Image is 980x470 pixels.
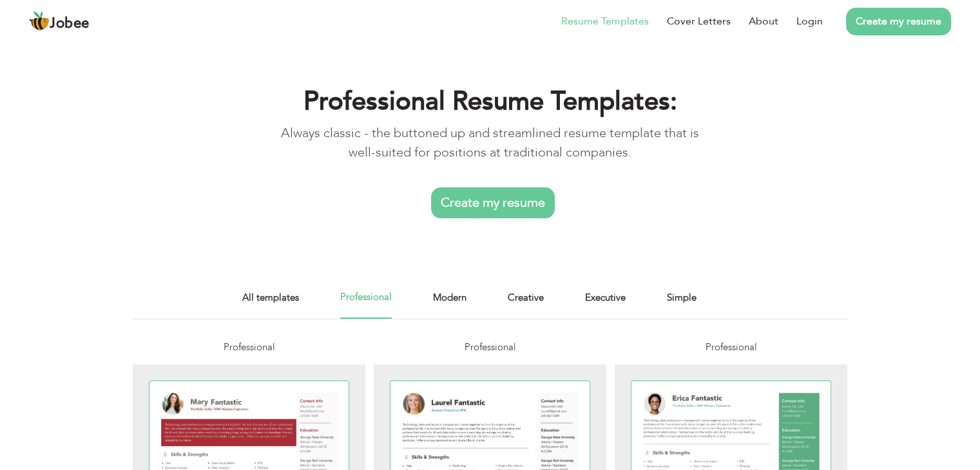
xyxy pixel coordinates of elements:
a: Professional [340,290,392,319]
h1: Professional Resume Templates: [276,85,704,118]
a: Creative [508,290,544,319]
a: Resume Templates [561,14,649,29]
a: About [749,14,778,29]
a: All templates [242,290,299,319]
a: Login [796,14,823,29]
a: Simple [667,290,697,319]
a: Cover Letters [667,14,731,29]
span: Professional [464,341,515,353]
a: Jobee [29,11,90,32]
a: Create my resume [846,8,951,35]
p: Always classic - the buttoned up and streamlined resume template that is well-suited for position... [276,124,704,162]
a: Executive [585,290,626,319]
a: Create my resume [431,187,555,218]
span: Jobee [50,17,90,31]
a: Modern [433,290,466,319]
span: Professional [705,341,756,353]
img: jobee.io [29,11,50,32]
span: Professional [223,341,274,353]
